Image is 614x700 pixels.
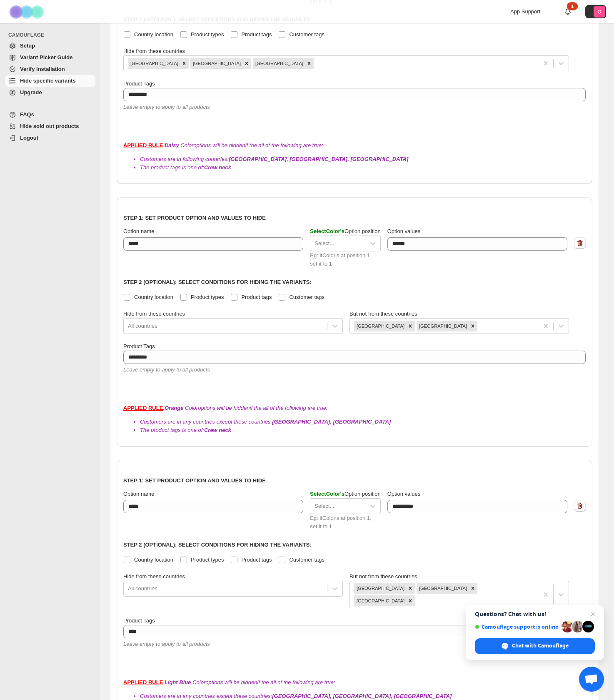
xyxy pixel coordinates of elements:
[191,294,224,300] span: Product types
[190,58,242,69] div: [GEOGRAPHIC_DATA]
[5,132,95,144] a: Logout
[123,405,163,411] strong: APPLIED RULE
[20,43,35,49] span: Setup
[134,294,173,300] span: Country location
[20,66,65,72] span: Verify Installation
[272,693,452,699] b: [GEOGRAPHIC_DATA], [GEOGRAPHIC_DATA], [GEOGRAPHIC_DATA]
[134,31,173,38] span: Country location
[598,9,602,14] text: Q
[468,321,477,331] div: Remove United States
[180,58,189,69] div: Remove Australia
[123,617,155,624] span: Product Tags
[567,2,578,10] div: 1
[354,321,406,331] div: [GEOGRAPHIC_DATA]
[7,0,48,23] img: Camouflage
[204,164,231,171] b: Crew neck
[354,583,406,594] div: [GEOGRAPHIC_DATA]
[123,679,163,685] strong: APPLIED RULE
[289,557,324,563] span: Customer tags
[20,111,34,118] span: FAQs
[468,583,477,594] div: Remove Canada
[594,6,605,18] span: Avatar with initials Q
[289,31,324,38] span: Customer tags
[140,693,215,699] span: Customers are in any countries
[406,583,415,594] div: Remove Australia
[406,321,415,331] div: Remove Canada
[20,123,79,129] span: Hide sold out products
[387,228,421,234] span: Option values
[512,642,569,650] span: Chat with Camouflage
[204,427,231,433] b: Crew neck
[510,8,540,15] span: App Support
[475,611,595,617] span: Questions? Chat with us!
[5,40,95,52] a: Setup
[564,8,572,16] a: 1
[191,31,224,38] span: Product types
[217,693,452,699] span: except these countries:
[165,405,184,411] b: Orange
[165,142,179,148] b: Daisy
[310,251,380,268] div: Eg: if Color is at position 1, set it to 1
[417,321,468,331] div: [GEOGRAPHIC_DATA]
[310,228,344,234] span: Select Color 's
[5,52,95,63] a: Variant Picker Guide
[417,583,468,594] div: [GEOGRAPHIC_DATA]
[123,573,185,580] span: Hide from these countries
[310,514,380,531] div: Eg: if Color is at position 1, set it to 1
[354,595,406,606] div: [GEOGRAPHIC_DATA]
[242,58,251,69] div: Remove New Zealand
[123,366,210,373] span: Leave empty to apply to all products
[123,141,586,172] div: : Color options will be hidden if the all of the following are true:
[475,624,559,630] span: Camouflage support is online
[140,427,231,433] span: The product tags is one of:
[8,32,96,38] span: CAMOUFLAGE
[272,419,391,425] b: [GEOGRAPHIC_DATA], [GEOGRAPHIC_DATA]
[5,75,95,87] a: Hide specific variants
[585,5,606,18] button: Avatar with initials Q
[123,228,154,234] span: Option name
[123,343,155,349] span: Product Tags
[123,142,163,148] strong: APPLIED RULE
[475,638,595,654] span: Chat with Camouflage
[253,58,305,69] div: [GEOGRAPHIC_DATA]
[5,109,95,120] a: FAQs
[191,557,224,563] span: Product types
[123,214,586,222] p: Step 1: Set product option and values to hide
[310,228,380,234] span: Option position
[123,48,185,54] span: Hide from these countries
[20,78,76,84] span: Hide specific variants
[5,87,95,98] a: Upgrade
[134,557,173,563] span: Country location
[349,573,417,580] span: But not from these countries
[140,164,231,171] span: The product tags is one of:
[20,89,42,95] span: Upgrade
[241,557,272,563] span: Product tags
[289,294,324,300] span: Customer tags
[579,667,604,692] a: Open chat
[387,491,421,497] span: Option values
[5,63,95,75] a: Verify Installation
[349,311,417,317] span: But not from these countries
[165,679,191,685] b: Light Blue
[310,491,344,497] span: Select Color 's
[217,419,391,425] span: except these countries:
[140,419,215,425] span: Customers are in any countries
[241,294,272,300] span: Product tags
[123,311,185,317] span: Hide from these countries
[140,156,408,162] span: Customers are in following countries:
[5,120,95,132] a: Hide sold out products
[123,541,586,549] p: Step 2 (Optional): Select conditions for hiding the variants:
[305,58,314,69] div: Remove United Kingdom
[123,278,586,286] p: Step 2 (Optional): Select conditions for hiding the variants:
[123,404,586,434] div: : Color options will be hidden if the all of the following are true:
[310,491,380,497] span: Option position
[241,31,272,38] span: Product tags
[128,58,180,69] div: [GEOGRAPHIC_DATA]
[123,477,586,485] p: Step 1: Set product option and values to hide
[123,491,154,497] span: Option name
[123,641,210,647] span: Leave empty to apply to all products
[229,156,408,162] b: [GEOGRAPHIC_DATA], [GEOGRAPHIC_DATA], [GEOGRAPHIC_DATA]
[20,54,72,60] span: Variant Picker Guide
[123,104,210,110] span: Leave empty to apply to all products
[20,135,38,141] span: Logout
